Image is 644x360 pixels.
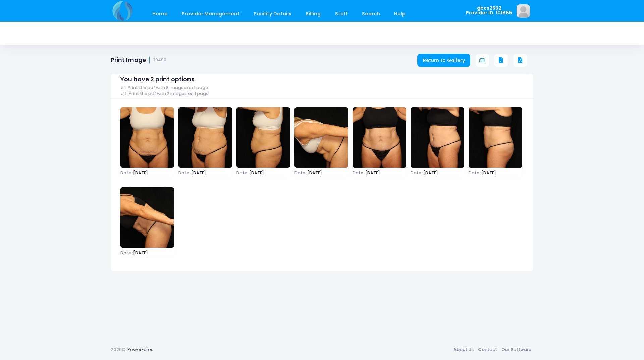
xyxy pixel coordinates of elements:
a: Our Software [499,344,533,356]
span: Date : [411,170,423,176]
small: 30490 [153,58,166,63]
a: Facility Details [248,6,298,22]
span: You have 2 print options [120,76,195,83]
img: image [236,107,290,168]
img: image [178,107,232,168]
span: [DATE] [469,171,522,175]
a: Return to Gallery [417,54,470,67]
span: Date : [120,250,133,256]
span: [DATE] [178,171,232,175]
img: image [120,187,174,248]
a: Home [146,6,174,22]
span: Date : [178,170,191,176]
span: Date : [353,170,365,176]
span: [DATE] [120,171,174,175]
span: #2: Print the pdf with 2 images on 1 page [120,91,209,96]
span: Date : [120,170,133,176]
span: [DATE] [236,171,290,175]
span: Date : [294,170,307,176]
img: image [294,107,348,168]
a: PowerFotos [127,346,153,353]
a: Search [355,6,386,22]
a: Help [388,6,412,22]
a: About Us [451,344,476,356]
a: Staff [328,6,354,22]
img: image [469,107,522,168]
span: Date : [469,170,481,176]
h1: Print Image [111,57,166,64]
img: image [411,107,464,168]
img: image [353,107,406,168]
span: 2025© [111,346,125,353]
img: image [517,4,530,18]
span: gbcs2662 Provider ID: 101885 [466,6,512,15]
span: [DATE] [120,251,174,255]
a: Contact [476,344,499,356]
span: Date : [236,170,249,176]
span: [DATE] [294,171,348,175]
a: Provider Management [175,6,246,22]
img: image [120,107,174,168]
span: [DATE] [353,171,406,175]
a: Billing [299,6,327,22]
span: #1: Print the pdf with 8 images on 1 page [120,85,208,90]
span: [DATE] [411,171,464,175]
